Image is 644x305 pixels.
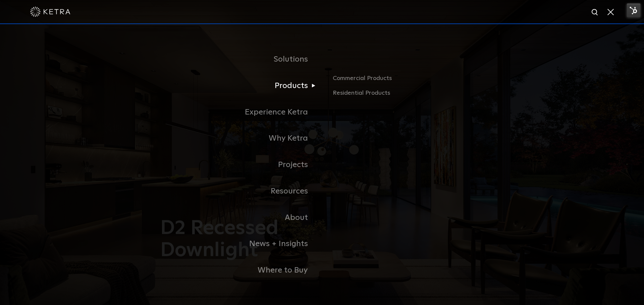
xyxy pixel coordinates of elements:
[154,125,322,152] a: Why Ketra
[627,3,641,17] img: HubSpot Tools Menu Toggle
[154,99,322,126] a: Experience Ketra
[333,74,490,88] a: Commercial Products
[154,46,490,284] div: Navigation Menu
[154,46,322,73] a: Solutions
[154,231,322,257] a: News + Insights
[591,8,599,17] img: search icon
[154,205,322,231] a: About
[30,7,70,17] img: ketra-logo-2019-white
[154,73,322,99] a: Products
[154,257,322,284] a: Where to Buy
[154,178,322,205] a: Resources
[154,152,322,178] a: Projects
[333,88,490,98] a: Residential Products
